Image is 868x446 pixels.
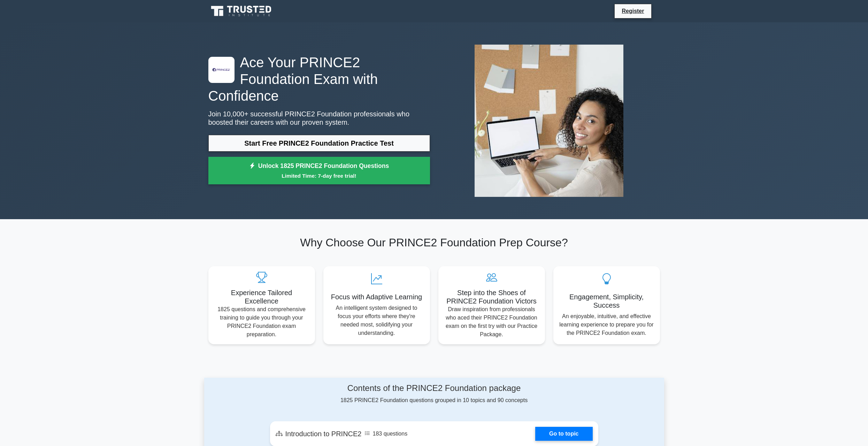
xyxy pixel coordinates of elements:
[208,54,430,104] h1: Ace Your PRINCE2 Foundation Exam with Confidence
[214,289,309,305] h5: Experience Tailored Excellence
[329,304,424,337] p: An intelligent system designed to focus your efforts where they're needed most, solidifying your ...
[214,305,309,339] p: 1825 questions and comprehensive training to guide you through your PRINCE2 Foundation exam prepa...
[208,135,430,152] a: Start Free PRINCE2 Foundation Practice Test
[270,383,598,393] h4: Contents of the PRINCE2 Foundation package
[208,236,660,249] h2: Why Choose Our PRINCE2 Foundation Prep Course?
[270,383,598,405] div: 1825 PRINCE2 Foundation questions grouped in 10 topics and 90 concepts
[444,289,539,305] h5: Step into the Shoes of PRINCE2 Foundation Victors
[329,293,424,301] h5: Focus with Adaptive Learning
[535,427,592,441] a: Go to topic
[617,7,648,15] a: Register
[559,293,654,309] h5: Engagement, Simplicity, Success
[217,172,421,180] small: Limited Time: 7-day free trial!
[208,157,430,185] a: Unlock 1825 PRINCE2 Foundation QuestionsLimited Time: 7-day free trial!
[208,110,430,126] p: Join 10,000+ successful PRINCE2 Foundation professionals who boosted their careers with our prove...
[444,305,539,339] p: Draw inspiration from professionals who aced their PRINCE2 Foundation exam on the first try with ...
[559,312,654,337] p: An enjoyable, intuitive, and effective learning experience to prepare you for the PRINCE2 Foundat...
